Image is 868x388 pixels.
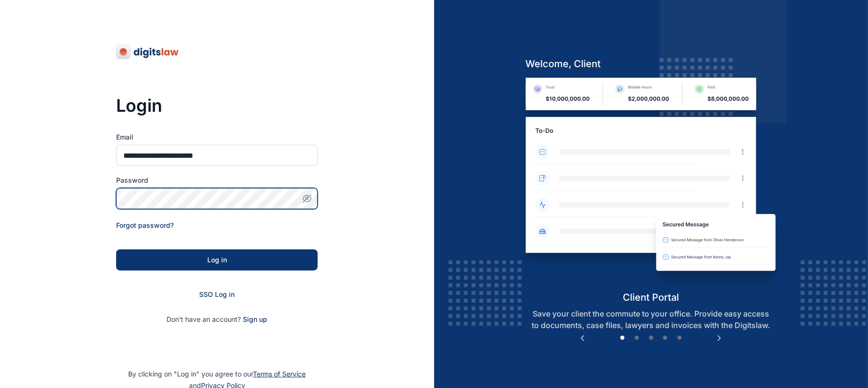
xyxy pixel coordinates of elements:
img: digitslaw-logo [116,44,179,59]
button: Next [714,333,724,343]
h3: Login [116,96,318,115]
button: Log in [116,249,318,270]
button: 1 [618,333,627,343]
button: 4 [661,333,670,343]
div: Log in [131,255,302,265]
button: 3 [646,333,656,343]
a: Sign up [243,315,267,323]
a: Forgot password? [116,221,174,229]
a: Terms of Service [253,370,306,378]
button: 2 [632,333,642,343]
p: Save your client the commute to your office. Provide easy access to documents, case files, lawyer... [518,308,784,331]
p: Don't have an account? [116,315,318,324]
h5: client portal [518,291,784,304]
button: 5 [675,333,685,343]
a: SSO Log in [199,290,235,298]
button: Previous [578,333,587,343]
h5: welcome, client [518,57,784,71]
img: client-portal [518,78,784,290]
span: Sign up [243,315,267,324]
label: Email [116,132,318,142]
label: Password [116,176,318,185]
